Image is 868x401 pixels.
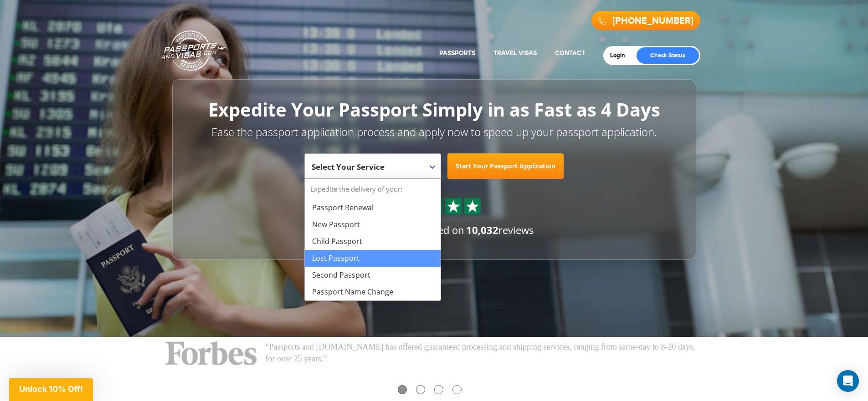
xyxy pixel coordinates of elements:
img: Sprite St [466,199,479,213]
span: based on [422,223,464,237]
li: Child Passport [305,233,441,250]
a: Passports [439,49,475,57]
li: Second Passport [305,267,441,284]
span: reviews [466,223,534,237]
a: Start Your Passport Application [447,153,564,179]
div: Unlock 10% Off! [9,378,93,401]
span: Select Your Service [312,162,385,172]
img: Sprite St [447,199,460,213]
div: Open Intercom Messenger [837,370,859,392]
span: Select Your Service [304,153,441,179]
span: Unlock 10% Off! [19,384,83,394]
a: Travel Visas [493,49,537,57]
strong: Expedite the delivery of your: [305,179,441,199]
li: New Passport [305,216,441,233]
li: Passport Renewal [305,199,441,216]
img: Forbes [165,341,257,365]
a: Check Status [637,47,699,64]
li: Lost Passport [305,250,441,267]
a: [PHONE_NUMBER] [612,15,693,26]
strong: 10,032 [466,223,498,237]
a: Login [610,52,632,59]
li: Expedite the delivery of your: [305,179,441,300]
a: Contact [555,49,585,57]
a: Passports & [DOMAIN_NAME] [161,30,226,71]
span: Select Your Service [312,157,431,183]
h1: Expedite Your Passport Simply in as Fast as 4 Days [193,100,676,120]
p: Ease the passport application process and apply now to speed up your passport application. [193,124,676,140]
li: Passport Name Change [305,284,441,300]
p: “Passports and [DOMAIN_NAME] has offered guaranteed processing and shipping services, ranging fro... [266,341,703,365]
